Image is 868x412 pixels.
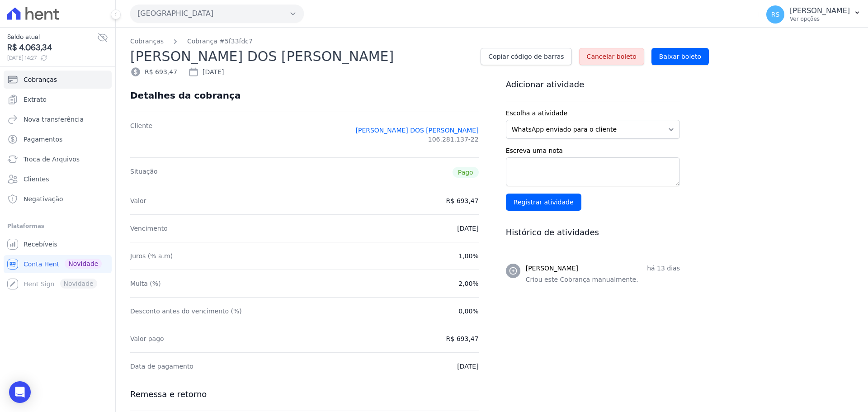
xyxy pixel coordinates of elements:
p: Criou este Cobrança manualmente. [526,275,680,284]
a: Cobrança #5f33fdc7 [187,37,253,46]
dt: Juros (% a.m) [130,251,173,260]
a: Cobranças [130,37,164,46]
div: Open Intercom Messenger [9,381,31,403]
label: Escreva uma nota [506,146,680,156]
h3: Adicionar atividade [506,79,680,90]
dd: R$ 693,47 [446,196,479,205]
span: Copiar código de barras [488,52,564,61]
a: Recebíveis [4,235,112,253]
span: Conta Hent [24,260,59,269]
a: Troca de Arquivos [4,150,112,168]
h3: Histórico de atividades [506,227,680,238]
nav: Sidebar [7,71,108,293]
a: Extrato [4,90,112,109]
a: Conta Hent Novidade [4,255,112,273]
dd: 2,00% [458,279,478,288]
span: [DATE] 14:27 [7,54,97,62]
h2: [PERSON_NAME] DOS [PERSON_NAME] [130,46,473,66]
a: Cancelar boleto [579,48,644,65]
span: Clientes [24,175,49,184]
div: R$ 693,47 [130,66,177,77]
dd: [DATE] [457,362,478,371]
span: Pagamentos [24,135,62,144]
input: Registrar atividade [506,194,581,211]
dt: Vencimento [130,224,168,233]
a: Clientes [4,170,112,188]
a: Baixar boleto [651,48,709,65]
span: Cancelar boleto [587,52,637,61]
label: Escolha a atividade [506,109,680,118]
p: Ver opções [790,15,850,23]
span: RS [771,11,780,18]
dd: [DATE] [457,224,478,233]
span: Negativação [24,194,63,204]
a: Cobranças [4,71,112,89]
h3: [PERSON_NAME] [526,264,578,273]
span: Baixar boleto [659,52,701,61]
dt: Situação [130,167,158,178]
p: há 13 dias [647,264,680,273]
h3: Remessa e retorno [130,389,479,400]
dt: Cliente [130,121,152,148]
dt: Data de pagamento [130,362,193,371]
span: Pago [453,167,479,178]
dd: R$ 693,47 [446,334,479,343]
span: Extrato [24,95,47,104]
div: Detalhes da cobrança [130,90,241,101]
div: Plataformas [7,221,108,232]
span: Cobranças [24,75,57,84]
a: Copiar código de barras [481,48,571,65]
span: Troca de Arquivos [24,155,80,164]
span: Nova transferência [24,115,84,124]
nav: Breadcrumb [130,37,854,46]
span: Recebíveis [24,240,57,249]
span: Saldo atual [7,32,97,42]
a: Pagamentos [4,130,112,148]
button: [GEOGRAPHIC_DATA] [130,5,304,23]
div: [DATE] [188,66,224,77]
dd: 0,00% [458,307,478,316]
dt: Desconto antes do vencimento (%) [130,307,242,316]
dt: Multa (%) [130,279,161,288]
a: [PERSON_NAME] DOS [PERSON_NAME] [355,126,478,135]
button: RS [PERSON_NAME] Ver opções [759,2,868,27]
span: 106.281.137-22 [428,135,479,144]
dd: 1,00% [458,251,478,260]
dt: Valor [130,196,146,205]
p: [PERSON_NAME] [790,6,850,15]
a: Negativação [4,190,112,208]
dt: Valor pago [130,334,164,343]
span: Novidade [65,259,102,269]
span: R$ 4.063,34 [7,42,97,54]
a: Nova transferência [4,110,112,128]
